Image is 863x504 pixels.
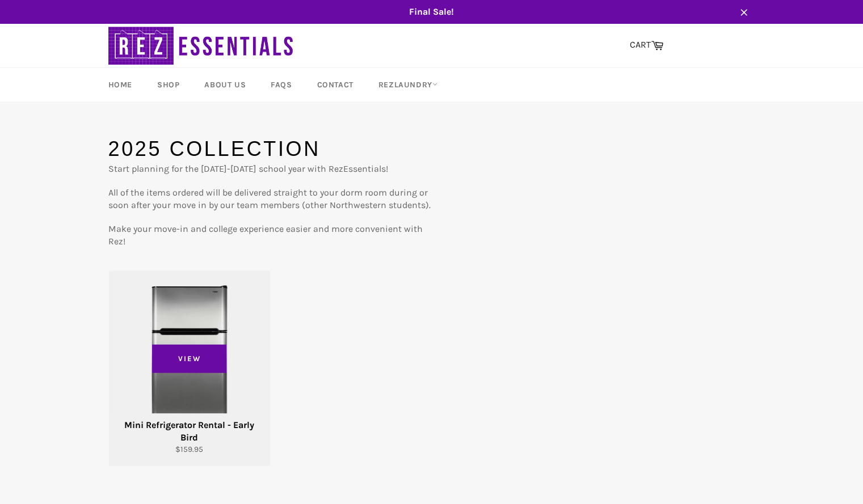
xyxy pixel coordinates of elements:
[108,163,432,175] p: Start planning for the [DATE]-[DATE] school year with RezEssentials!
[108,135,432,163] h1: 2025 Collection
[116,419,263,444] div: Mini Refrigerator Rental - Early Bird
[97,6,767,18] span: Final Sale!
[146,68,191,101] a: Shop
[193,68,257,101] a: About Us
[367,68,449,101] a: RezLaundry
[108,223,432,248] p: Make your move-in and college experience easier and more convenient with Rez!
[624,33,669,57] a: CART
[108,270,270,467] a: Mini Refrigerator Rental - Early Bird Mini Refrigerator Rental - Early Bird $159.95 View
[306,68,365,101] a: Contact
[152,345,227,373] span: View
[259,68,303,101] a: FAQs
[97,68,144,101] a: Home
[108,24,296,67] img: RezEssentials
[108,187,432,211] p: All of the items ordered will be delivered straight to your dorm room during or soon after your m...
